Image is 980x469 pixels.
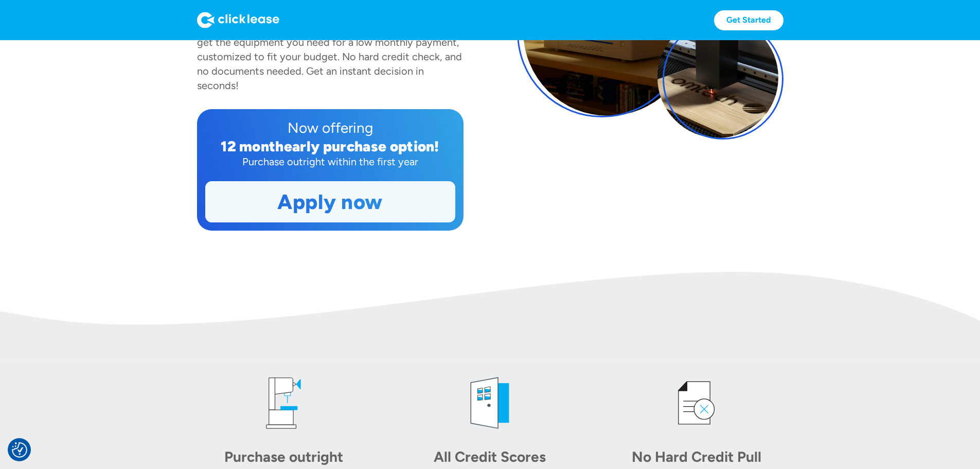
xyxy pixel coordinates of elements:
img: welcome icon [459,372,521,434]
div: early purchase option! [284,137,439,155]
div: 12 month [221,137,284,155]
a: Get Started [714,10,783,30]
div: No Hard Credit Pull [625,446,769,467]
div: Purchase outright within the first year [205,154,455,169]
img: drill press icon [253,372,314,434]
div: has partnered with Clicklease to help you get the equipment you need for a low monthly payment, c... [197,22,462,92]
img: credit icon [666,372,727,434]
img: Revisit consent button [12,442,27,458]
a: Apply now [206,182,455,222]
div: Now offering [205,117,455,138]
button: Consent Preferences [12,442,27,458]
img: Logo [197,12,279,28]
